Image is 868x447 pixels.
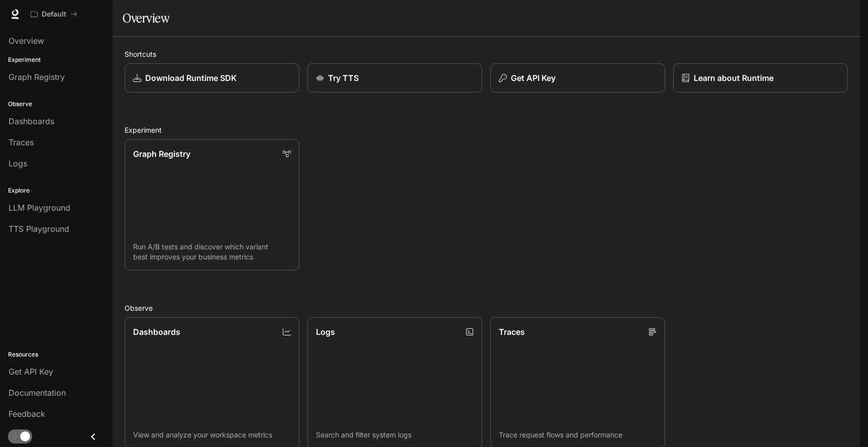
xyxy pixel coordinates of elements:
a: Learn about Runtime [673,63,848,93]
p: Logs [316,326,335,338]
a: Graph RegistryRun A/B tests and discover which variant best improves your business metrics [125,139,299,271]
h1: Overview [123,8,169,28]
p: Graph Registry [133,148,190,160]
p: Run A/B tests and discover which variant best improves your business metrics [133,242,291,262]
p: Try TTS [328,72,359,84]
p: Get API Key [511,72,556,84]
p: Trace request flows and performance [499,430,657,440]
a: Try TTS [307,63,482,93]
a: Download Runtime SDK [125,63,299,93]
button: Get API Key [490,63,665,93]
button: All workspaces [26,4,82,24]
h2: Observe [125,303,848,313]
h2: Shortcuts [125,49,848,59]
p: Search and filter system logs [316,430,474,440]
p: View and analyze your workspace metrics [133,430,291,440]
p: Traces [499,326,525,338]
h2: Experiment [125,125,848,135]
p: Learn about Runtime [694,72,774,84]
p: Default [42,10,66,19]
p: Download Runtime SDK [145,72,237,84]
p: Dashboards [133,326,180,338]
